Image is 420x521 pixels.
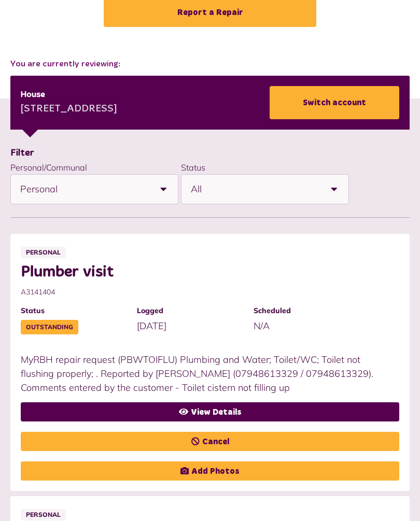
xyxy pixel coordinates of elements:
[137,305,243,316] span: Logged
[21,509,66,520] span: Personal
[21,432,399,451] a: Cancel
[21,89,117,101] div: House
[21,287,389,298] span: A3141404
[254,305,359,316] span: Scheduled
[10,162,87,173] label: Personal/Communal
[21,263,389,281] span: Plumber visit
[20,175,149,204] span: Personal
[10,148,34,158] span: Filter
[21,353,389,395] p: MyRBH repair request (PBWTOIFLU) Plumbing and Water; Toilet/WC; Toilet not flushing properly; . R...
[21,305,127,316] span: Status
[21,247,66,258] span: Personal
[137,320,166,332] span: [DATE]
[21,320,78,334] span: Outstanding
[21,102,117,117] div: [STREET_ADDRESS]
[254,320,270,332] span: N/A
[191,175,319,204] span: All
[10,58,410,71] span: You are currently reviewing:
[21,402,399,421] a: View Details
[21,461,399,481] a: Add Photos
[181,162,205,173] label: Status
[270,86,399,119] a: Switch account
